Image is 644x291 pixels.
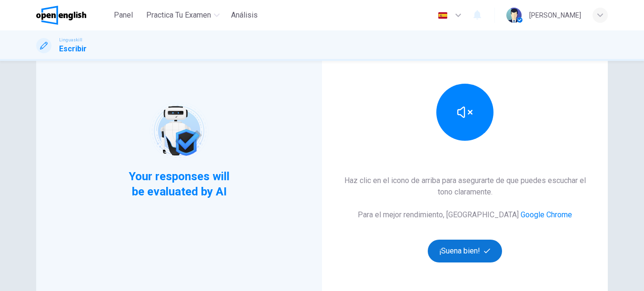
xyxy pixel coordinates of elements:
span: Your responses will be evaluated by AI [121,169,237,199]
img: Profile picture [506,8,522,23]
span: Linguaskill [59,37,82,43]
a: OpenEnglish logo [36,6,108,25]
h6: Haz clic en el icono de arriba para asegurarte de que puedes escuchar el tono claramente. [337,175,593,198]
button: Análisis [227,7,262,24]
button: ¡Suena bien! [428,240,502,262]
span: Panel [114,10,133,21]
img: es [437,12,449,19]
button: Practica tu examen [142,7,223,24]
span: Practica tu examen [146,10,211,21]
img: OpenEnglish logo [36,6,86,25]
button: Panel [108,7,139,24]
h6: Para el mejor rendimiento, [GEOGRAPHIC_DATA] [358,209,572,221]
img: robot icon [149,101,209,161]
div: [PERSON_NAME] [529,10,581,21]
a: Google Chrome [521,210,572,219]
h1: Escribir [59,43,87,55]
span: Análisis [231,10,258,21]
